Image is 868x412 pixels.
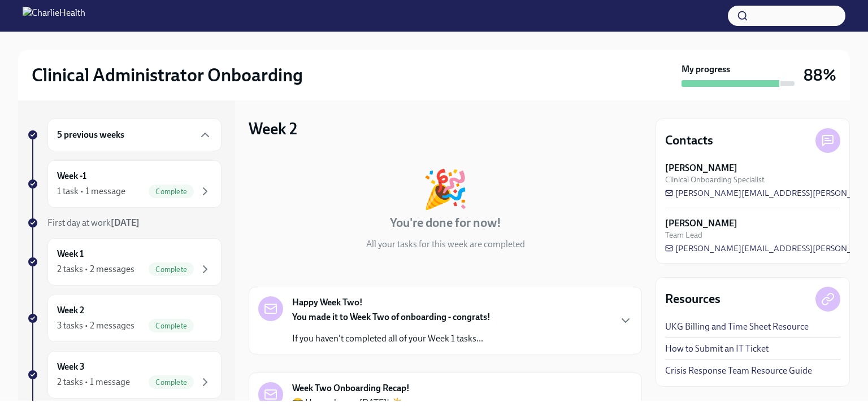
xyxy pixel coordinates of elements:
[292,332,491,345] p: If you haven't completed all of your Week 1 tasks...
[27,217,222,229] a: First day at work[DATE]
[27,295,222,342] a: Week 23 tasks • 2 messagesComplete
[422,170,468,208] div: 🎉
[665,291,721,308] h4: Resources
[682,63,730,76] strong: My progress
[149,265,194,274] span: Complete
[292,397,583,409] p: 😎 Happy, happy [DATE]! ☀️
[27,160,222,208] a: Week -11 task • 1 messageComplete
[665,343,769,355] a: How to Submit an IT Ticket
[27,351,222,398] a: Week 32 tasks • 1 messageComplete
[57,263,134,275] div: 2 tasks • 2 messages
[804,65,836,85] h3: 88%
[47,119,222,151] div: 5 previous weeks
[665,230,702,240] span: Team Lead
[47,217,140,228] span: First day at work
[665,162,737,174] strong: [PERSON_NAME]
[292,296,363,309] strong: Happy Week Two!
[390,214,501,231] h4: You're done for now!
[23,7,85,25] img: CharlieHealth
[57,129,124,141] h6: 5 previous weeks
[665,217,737,230] strong: [PERSON_NAME]
[57,248,84,260] h6: Week 1
[249,119,297,139] h3: Week 2
[292,382,410,395] strong: Week Two Onboarding Recap!
[149,187,194,196] span: Complete
[366,238,525,251] p: All your tasks for this week are completed
[665,174,765,185] span: Clinical Onboarding Specialist
[665,321,809,333] a: UKG Billing and Time Sheet Resource
[149,378,194,387] span: Complete
[292,312,491,322] strong: You made it to Week Two of onboarding - congrats!
[57,361,85,373] h6: Week 3
[57,185,125,198] div: 1 task • 1 message
[32,64,303,86] h2: Clinical Administrator Onboarding
[665,132,713,149] h4: Contacts
[57,170,86,182] h6: Week -1
[57,304,84,317] h6: Week 2
[57,319,134,332] div: 3 tasks • 2 messages
[665,365,812,377] a: Crisis Response Team Resource Guide
[27,238,222,286] a: Week 12 tasks • 2 messagesComplete
[149,322,194,330] span: Complete
[57,376,130,388] div: 2 tasks • 1 message
[111,217,140,228] strong: [DATE]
